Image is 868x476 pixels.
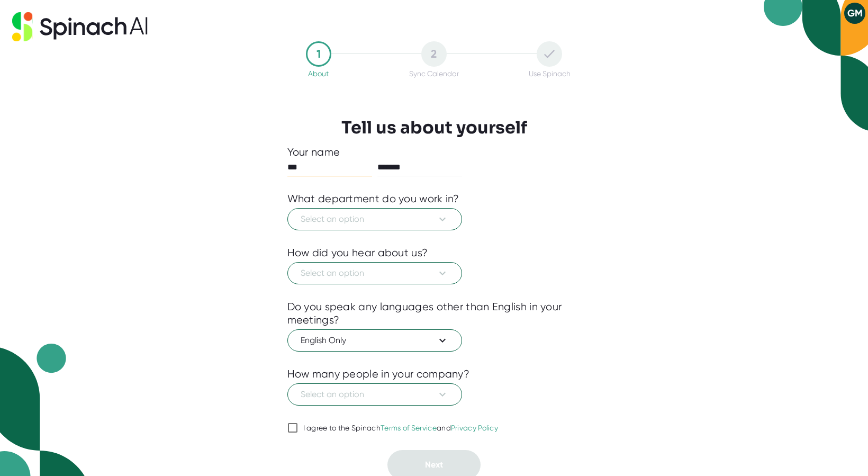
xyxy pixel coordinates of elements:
button: Select an option [287,262,462,284]
h3: Tell us about yourself [341,118,527,138]
div: What department do you work in? [287,192,459,205]
div: Your name [287,146,581,159]
button: Select an option [287,208,462,230]
button: Select an option [287,383,462,406]
div: Use Spinach [529,69,571,78]
span: Select an option [301,267,449,280]
span: English Only [301,334,449,347]
div: 1 [306,41,331,67]
button: GM [844,3,865,24]
span: Select an option [301,388,449,401]
div: Do you speak any languages other than English in your meetings? [287,300,581,327]
button: English Only [287,329,462,352]
a: Terms of Service [381,424,437,432]
div: How did you hear about us? [287,246,428,259]
span: Next [425,460,443,470]
div: I agree to the Spinach and [303,424,499,433]
div: Sync Calendar [409,69,459,78]
a: Privacy Policy [451,424,498,432]
div: How many people in your company? [287,367,470,381]
div: 2 [421,41,447,67]
span: Select an option [301,213,449,226]
div: About [308,69,329,78]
